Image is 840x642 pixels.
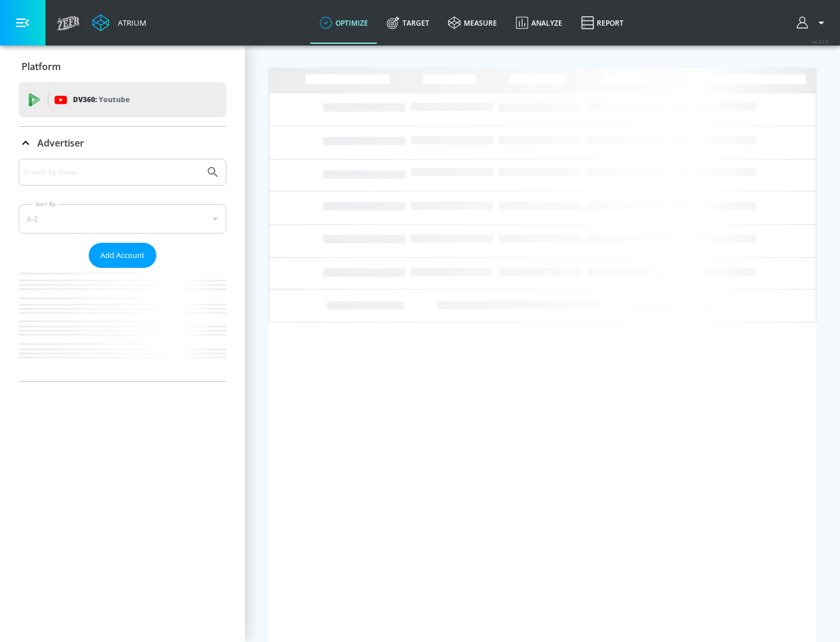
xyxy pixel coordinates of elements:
p: DV360: [73,93,129,106]
p: Advertiser [37,137,84,149]
div: Atrium [113,18,146,28]
button: Add Account [89,243,156,268]
p: Youtube [99,93,129,106]
input: Search by name [23,165,200,180]
div: DV360: Youtube [19,82,226,117]
div: Advertiser [19,159,226,381]
div: A-Z [19,204,226,233]
div: Advertiser [19,127,226,159]
span: v 4.32.0 [812,39,828,45]
a: optimize [310,2,377,44]
a: Report [572,2,633,44]
label: Sort By [33,200,58,208]
a: Analyze [506,2,572,44]
nav: list of Advertiser [19,268,226,381]
div: Platform [19,50,226,83]
a: Atrium [92,14,146,32]
p: Platform [22,60,61,73]
span: Add Account [100,249,145,262]
a: measure [439,2,506,44]
a: Target [377,2,439,44]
